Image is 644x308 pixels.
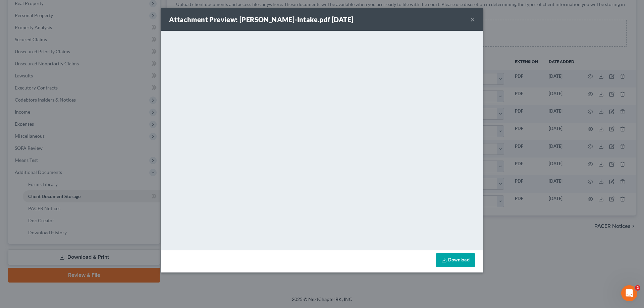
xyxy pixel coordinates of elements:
iframe: <object ng-attr-data='[URL][DOMAIN_NAME]' type='application/pdf' width='100%' height='650px'></ob... [161,31,483,249]
span: 2 [635,285,640,291]
a: Download [436,253,475,267]
strong: Attachment Preview: [PERSON_NAME]-Intake.pdf [DATE] [169,15,353,23]
button: × [470,15,475,23]
iframe: Intercom live chat [621,285,637,301]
